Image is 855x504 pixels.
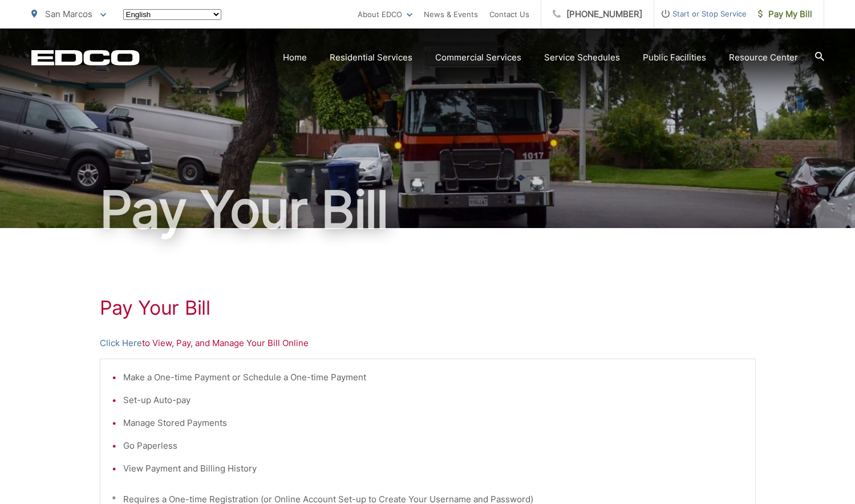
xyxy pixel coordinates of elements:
h1: Pay Your Bill [100,296,756,319]
a: Residential Services [330,51,412,64]
a: News & Events [424,7,478,21]
a: EDCD logo. Return to the homepage. [31,50,140,66]
a: Click Here [100,336,142,350]
span: Pay My Bill [758,7,812,21]
a: Resource Center [729,51,798,64]
span: San Marcos [45,9,92,19]
a: Home [283,51,307,64]
li: View Payment and Billing History [123,462,744,475]
a: Commercial Services [435,51,521,64]
li: Manage Stored Payments [123,416,744,430]
a: Public Facilities [643,51,706,64]
a: Service Schedules [544,51,620,64]
li: Set-up Auto-pay [123,393,744,407]
h1: Pay Your Bill [31,181,824,238]
p: to View, Pay, and Manage Your Bill Online [100,336,756,350]
a: Contact Us [489,7,529,21]
li: Go Paperless [123,439,744,453]
a: About EDCO [358,7,412,21]
select: Select a language [123,9,221,20]
li: Make a One-time Payment or Schedule a One-time Payment [123,371,744,384]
